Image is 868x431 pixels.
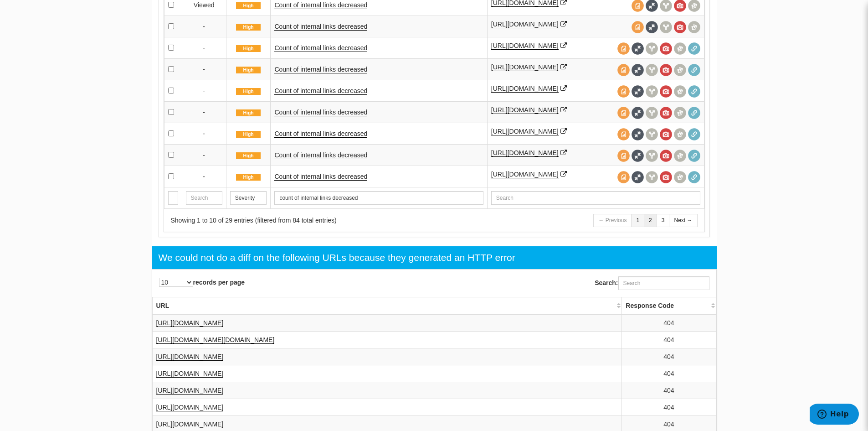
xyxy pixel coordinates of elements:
td: 404 [622,348,716,365]
td: - [182,101,226,123]
td: - [182,144,226,166]
th: URL: activate to sort column ascending [152,297,622,314]
input: Search [274,191,483,205]
td: - [182,16,226,37]
iframe: Opens a widget where you can find more information [810,404,859,426]
a: ← Previous [593,214,632,227]
div: We could not do a diff on the following URLs because they generated an HTTP error [159,251,515,265]
span: View headers [646,107,658,119]
a: [URL][DOMAIN_NAME] [156,404,224,411]
a: [URL][DOMAIN_NAME] [156,387,224,395]
a: [URL][DOMAIN_NAME] [491,128,559,135]
td: 404 [622,365,716,382]
span: View headers [646,171,658,183]
span: Compare screenshots [688,21,700,33]
span: High [236,174,261,181]
span: View screenshot [660,42,672,55]
a: Count of internal links decreased [274,1,367,9]
span: High [236,152,261,160]
a: [URL][DOMAIN_NAME] [491,171,559,178]
select: records per page [159,278,193,287]
label: records per page [159,278,245,287]
span: View headers [646,64,658,76]
a: [URL][DOMAIN_NAME] [156,319,224,327]
td: - [182,123,226,144]
a: Count of internal links decreased [274,130,367,138]
span: View screenshot [660,128,672,140]
span: Redirect chain [688,64,700,76]
input: Search [230,191,267,205]
span: High [236,131,261,138]
a: Count of internal links decreased [274,151,367,159]
span: View headers [646,150,658,162]
span: View screenshot [660,85,672,98]
td: - [182,37,226,58]
span: Full Source Diff [632,150,644,162]
span: View screenshot [674,21,686,33]
a: 2 [644,214,657,227]
span: Full Source Diff [632,85,644,98]
span: View source [632,21,644,33]
a: 1 [631,214,644,227]
span: Redirect chain [688,150,700,162]
a: Next → [669,214,697,227]
span: Full Source Diff [646,21,658,33]
input: Search: [618,276,709,290]
span: View screenshot [660,171,672,183]
td: - [182,80,226,101]
span: Redirect chain [688,128,700,140]
a: [URL][DOMAIN_NAME][DOMAIN_NAME] [156,336,275,344]
span: High [236,109,261,117]
span: Full Source Diff [632,107,644,119]
td: 404 [622,314,716,332]
span: Full Source Diff [632,128,644,140]
span: High [236,2,261,10]
span: Compare screenshots [674,128,686,140]
span: View source [617,171,630,183]
span: View source [617,42,630,55]
a: [URL][DOMAIN_NAME] [491,21,559,28]
a: [URL][DOMAIN_NAME] [156,421,224,428]
td: 404 [622,382,716,399]
input: Search [186,191,222,205]
a: Count of internal links decreased [274,44,367,52]
span: Compare screenshots [674,42,686,55]
a: 3 [657,214,670,227]
span: View screenshot [660,107,672,119]
div: Showing 1 to 10 of 29 entries (filtered from 84 total entries) [171,216,423,225]
a: Count of internal links decreased [274,173,367,181]
a: [URL][DOMAIN_NAME] [491,63,559,71]
span: View source [617,85,630,98]
a: [URL][DOMAIN_NAME] [491,149,559,157]
td: - [182,166,226,187]
span: Compare screenshots [674,85,686,98]
td: - [182,58,226,80]
td: 404 [622,331,716,348]
span: Compare screenshots [674,64,686,76]
span: Compare screenshots [674,107,686,119]
a: Count of internal links decreased [274,66,367,73]
a: Count of internal links decreased [274,109,367,116]
span: View source [617,150,630,162]
span: View headers [646,128,658,140]
th: Response Code: activate to sort column ascending [622,297,716,314]
span: High [236,88,261,95]
td: 404 [622,399,716,415]
span: View source [617,64,630,76]
a: [URL][DOMAIN_NAME] [491,42,559,50]
span: Compare screenshots [674,171,686,183]
a: [URL][DOMAIN_NAME] [491,85,559,93]
span: High [236,45,261,52]
span: View screenshot [660,64,672,76]
span: View source [617,128,630,140]
span: High [236,67,261,74]
span: View source [617,107,630,119]
span: Full Source Diff [632,42,644,55]
a: [URL][DOMAIN_NAME] [156,370,224,378]
span: Redirect chain [688,85,700,98]
span: Full Source Diff [632,64,644,76]
label: Search: [595,276,709,290]
span: View headers [646,85,658,98]
span: Redirect chain [688,107,700,119]
a: [URL][DOMAIN_NAME] [491,106,559,114]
